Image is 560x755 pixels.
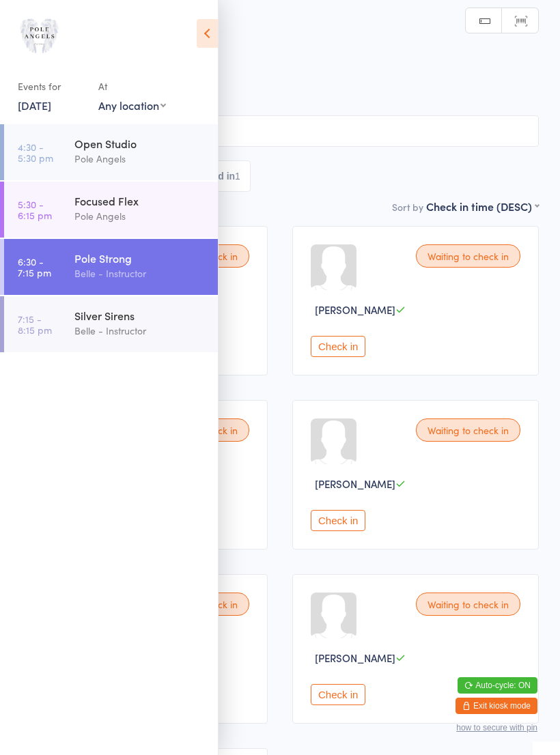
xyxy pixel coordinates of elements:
[21,115,539,147] input: Search
[4,182,218,238] a: 5:30 -6:15 pmFocused FlexPole Angels
[14,10,65,61] img: Pole Angels
[4,239,218,295] a: 6:30 -7:15 pmPole StrongBelle - Instructor
[74,193,206,208] div: Focused Flex
[74,151,206,167] div: Pole Angels
[4,296,218,352] a: 7:15 -8:15 pmSilver SirensBelle - Instructor
[74,136,206,151] div: Open Studio
[311,684,365,705] button: Check in
[4,124,218,180] a: 4:30 -5:30 pmOpen StudioPole Angels
[74,323,206,339] div: Belle - Instructor
[74,251,206,266] div: Pole Strong
[456,723,537,732] button: how to secure with pin
[311,336,365,357] button: Check in
[98,98,166,113] div: Any location
[74,208,206,224] div: Pole Angels
[18,313,52,335] time: 7:15 - 8:15 pm
[18,141,53,163] time: 4:30 - 5:30 pm
[416,244,520,268] div: Waiting to check in
[315,476,395,491] span: [PERSON_NAME]
[21,91,539,104] span: Pole Angels Studio
[416,593,520,616] div: Waiting to check in
[458,677,537,694] button: Auto-cycle: ON
[18,75,85,98] div: Events for
[21,34,539,57] h2: Pole Strong Check-in
[235,171,240,182] div: 1
[311,510,365,531] button: Check in
[392,200,423,214] label: Sort by
[18,199,52,220] time: 5:30 - 6:15 pm
[18,98,51,113] a: [DATE]
[426,199,539,214] div: Check in time (DESC)
[21,77,518,91] span: Belle - Instructor
[98,75,166,98] div: At
[456,698,537,714] button: Exit kiosk mode
[315,302,395,317] span: [PERSON_NAME]
[315,651,395,665] span: [PERSON_NAME]
[18,256,51,278] time: 6:30 - 7:15 pm
[74,266,206,281] div: Belle - Instructor
[416,418,520,442] div: Waiting to check in
[74,308,206,323] div: Silver Sirens
[21,63,518,77] span: [DATE] 6:30pm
